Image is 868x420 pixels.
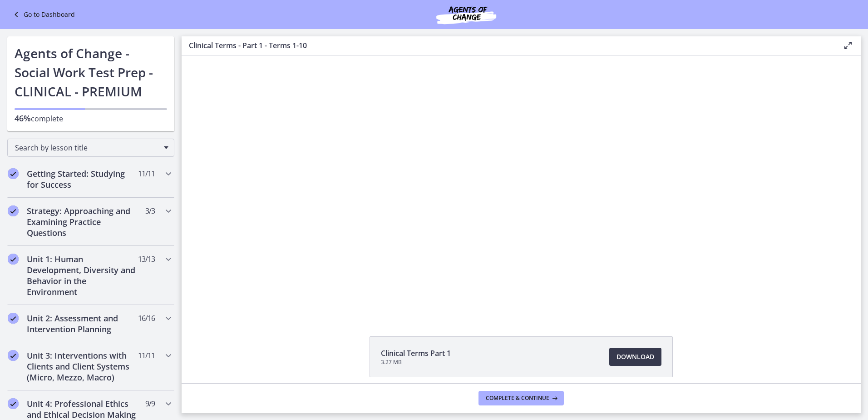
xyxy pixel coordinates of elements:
iframe: Video Lesson [182,55,861,315]
span: 3.27 MB [381,359,451,366]
span: 11 / 11 [138,350,155,361]
button: Complete & continue [478,391,564,405]
i: Completed [8,168,19,179]
span: 9 / 9 [145,398,155,409]
span: 13 / 13 [138,254,155,265]
i: Completed [8,398,19,409]
span: 11 / 11 [138,168,155,179]
a: Go to Dashboard [11,9,75,20]
span: 16 / 16 [138,313,155,324]
i: Completed [8,350,19,361]
i: Completed [8,254,19,265]
span: Clinical Terms Part 1 [381,348,451,359]
h2: Unit 2: Assessment and Intervention Planning [27,313,138,335]
h2: Unit 3: Interventions with Clients and Client Systems (Micro, Mezzo, Macro) [27,350,138,383]
h1: Agents of Change - Social Work Test Prep - CLINICAL - PREMIUM [15,44,167,101]
i: Completed [8,313,19,324]
i: Completed [8,205,19,216]
span: 46% [15,113,31,124]
span: Complete & continue [486,395,549,402]
h2: Unit 4: Professional Ethics and Ethical Decision Making [27,398,138,420]
h2: Getting Started: Studying for Success [27,168,138,190]
p: complete [15,113,167,124]
img: Agents of Change [412,4,521,25]
h2: Strategy: Approaching and Examining Practice Questions [27,205,138,238]
a: Download [609,348,661,366]
div: Search by lesson title [7,139,174,157]
h2: Unit 1: Human Development, Diversity and Behavior in the Environment [27,254,138,297]
span: Download [616,351,654,362]
span: 3 / 3 [145,205,155,216]
h3: Clinical Terms - Part 1 - Terms 1-10 [189,40,828,51]
span: Search by lesson title [15,143,159,153]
